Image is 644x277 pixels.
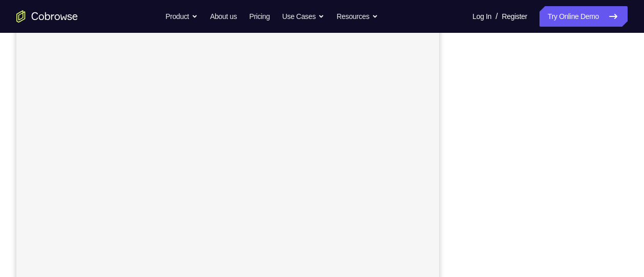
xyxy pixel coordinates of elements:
[539,6,628,27] a: Try Online Demo
[502,6,527,27] a: Register
[495,10,497,23] span: /
[249,6,269,27] a: Pricing
[337,6,378,27] button: Resources
[472,6,491,27] a: Log In
[210,6,237,27] a: About us
[16,10,78,23] a: Go to the home page
[165,6,198,27] button: Product
[282,6,324,27] button: Use Cases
